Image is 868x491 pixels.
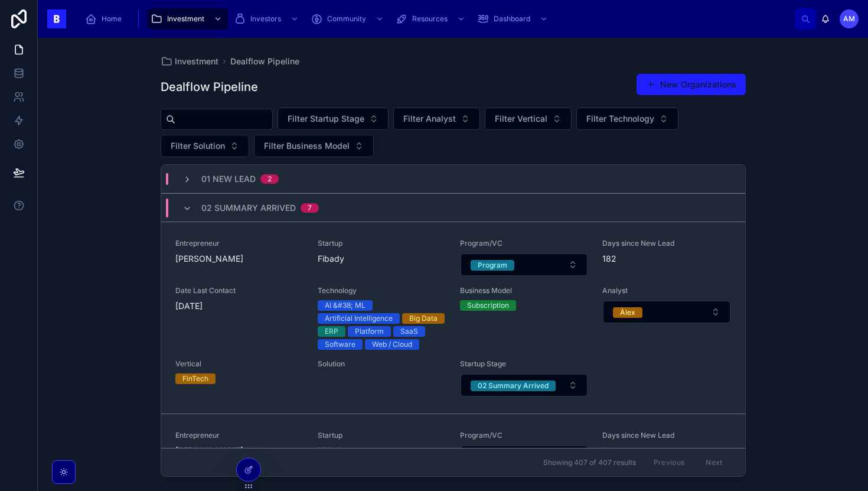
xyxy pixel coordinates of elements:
img: App logo [47,9,66,28]
span: Solution [318,359,446,369]
span: AM [843,14,855,24]
span: Investment [167,14,204,24]
span: Filter Vertical [495,113,547,125]
button: Select Button [393,108,480,130]
span: Program/VC [460,431,588,440]
div: ERP [325,326,338,337]
button: Unselect ALEX [613,306,642,318]
p: [DATE] [175,300,203,312]
span: Resources [412,14,448,24]
div: scrollable content [76,6,795,32]
span: Entrepreneur [175,239,304,248]
div: Web / Cloud [372,339,412,350]
button: Select Button [461,253,588,276]
button: Select Button [461,374,588,396]
span: Entrepreneur [175,431,304,440]
span: Days since New Lead [602,239,730,248]
a: Dealflow Pipeline [230,56,299,67]
span: Filter Technology [586,113,654,125]
span: Filter Analyst [403,113,456,125]
span: Vertical [175,359,304,369]
span: Analyst [602,286,730,295]
span: Startup [318,239,446,248]
span: 182 [602,253,730,265]
a: Investors [230,8,305,30]
span: 3 [602,445,730,457]
span: [PERSON_NAME] [175,445,304,457]
span: Filter Business Model [264,140,350,152]
a: Community [307,8,390,30]
div: Program [478,260,507,271]
span: Home [102,14,122,24]
div: Software [325,339,355,350]
span: Startup Stage [460,359,588,369]
span: Fibady [318,253,446,265]
button: Select Button [254,135,374,157]
a: Entrepreneur[PERSON_NAME]StartupFibadyProgram/VCSelect ButtonDays since New Lead182Date Last Cont... [161,222,745,414]
span: Ubitelcare [318,445,446,457]
span: Date Last Contact [175,286,304,295]
h1: Dealflow Pipeline [161,79,258,95]
div: 2 [267,174,272,184]
span: Startup [318,431,446,440]
span: Filter Solution [171,140,225,152]
div: FinTech [182,373,208,384]
button: Select Button [603,301,730,323]
span: Business Model [460,286,588,295]
span: Investors [250,14,281,24]
span: 02 Summary Arrived [201,202,296,214]
span: Filter Startup Stage [288,113,364,125]
span: Showing 407 of 407 results [543,458,636,467]
div: Platform [355,326,384,337]
div: SaaS [400,326,418,337]
button: New Organizations [637,74,746,95]
span: Program/VC [460,239,588,248]
button: Select Button [278,108,389,130]
div: Big Data [409,313,438,324]
div: 02 Summary Arrived [478,381,549,391]
span: Technology [318,286,446,295]
span: Community [327,14,366,24]
span: Investment [175,56,218,67]
a: Resources [392,8,471,30]
div: AI &#38; ML [325,300,366,311]
a: Investment [161,56,218,67]
button: Select Button [576,108,678,130]
a: Home [81,8,130,30]
div: Artificial Intelligence [325,313,393,324]
button: Select Button [161,135,249,157]
button: Select Button [461,446,588,468]
span: Days since New Lead [602,431,730,440]
button: Select Button [485,108,572,130]
a: Investment [147,8,228,30]
div: Subscription [467,300,509,311]
span: 01 New Lead [201,173,256,185]
span: [PERSON_NAME] [175,253,304,265]
span: Dashboard [494,14,530,24]
div: Àlex [620,307,635,318]
a: Dashboard [474,8,554,30]
div: 7 [308,203,312,213]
